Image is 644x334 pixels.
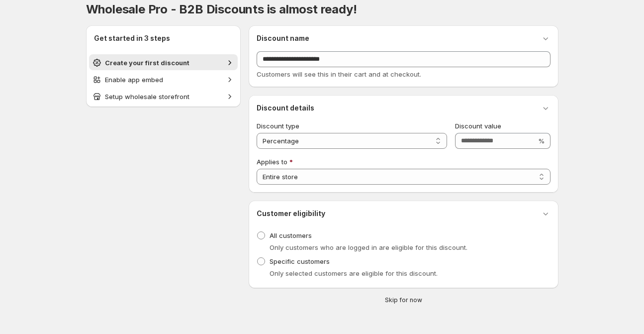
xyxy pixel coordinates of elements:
[257,33,309,43] h3: Discount name
[455,122,501,130] span: Discount value
[257,70,421,78] span: Customers will see this in their cart and at checkout.
[385,296,422,304] span: Skip for now
[105,76,163,84] span: Enable app embed
[257,209,325,219] h3: Customer eligibility
[270,243,467,251] span: Only customers who are logged in are eligible for this discount.
[257,158,287,166] span: Applies to
[245,294,562,306] button: Skip for now
[270,257,330,265] span: Specific customers
[270,231,312,239] span: All customers
[257,103,314,113] h3: Discount details
[257,122,299,130] span: Discount type
[270,269,438,277] span: Only selected customers are eligible for this discount.
[86,1,558,17] h1: Wholesale Pro - B2B Discounts is almost ready!
[105,59,189,67] span: Create your first discount
[538,137,545,145] span: %
[94,33,233,43] h2: Get started in 3 steps
[105,93,189,101] span: Setup wholesale storefront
